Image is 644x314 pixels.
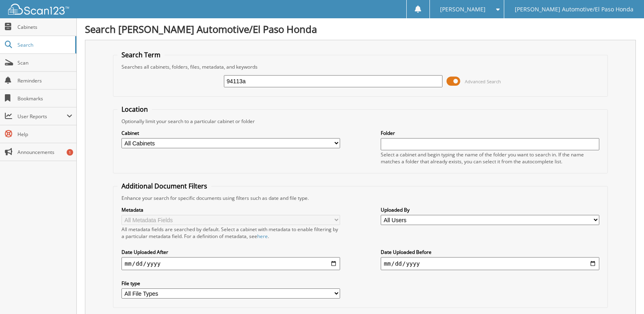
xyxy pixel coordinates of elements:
span: Search [17,41,71,48]
span: Reminders [17,77,72,84]
input: start [121,257,340,270]
div: Optionally limit your search to a particular cabinet or folder [117,118,603,125]
div: 1 [67,149,73,156]
span: Scan [17,59,72,66]
div: Enhance your search for specific documents using filters such as date and file type. [117,195,603,201]
h1: Search [PERSON_NAME] Automotive/El Paso Honda [85,22,636,36]
legend: Additional Document Filters [117,182,211,191]
span: Advanced Search [465,78,501,84]
span: Help [17,131,72,138]
div: All metadata fields are searched by default. Select a cabinet with metadata to enable filtering b... [121,226,340,240]
label: Date Uploaded Before [381,249,599,256]
legend: Location [117,105,152,114]
label: Metadata [121,206,340,213]
div: Searches all cabinets, folders, files, metadata, and keywords [117,63,603,70]
legend: Search Term [117,50,165,59]
label: File type [121,280,340,287]
span: Bookmarks [17,95,72,102]
a: here [257,233,268,240]
div: Select a cabinet and begin typing the name of the folder you want to search in. If the name match... [381,151,599,165]
label: Folder [381,130,599,136]
span: User Reports [17,113,67,120]
label: Date Uploaded After [121,249,340,256]
img: scan123-logo-white.svg [8,4,69,15]
span: Announcements [17,149,72,156]
span: [PERSON_NAME] [440,7,486,12]
span: [PERSON_NAME] Automotive/El Paso Honda [515,7,633,12]
input: end [381,257,599,270]
span: Cabinets [17,24,72,30]
label: Cabinet [121,130,340,136]
label: Uploaded By [381,206,599,213]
